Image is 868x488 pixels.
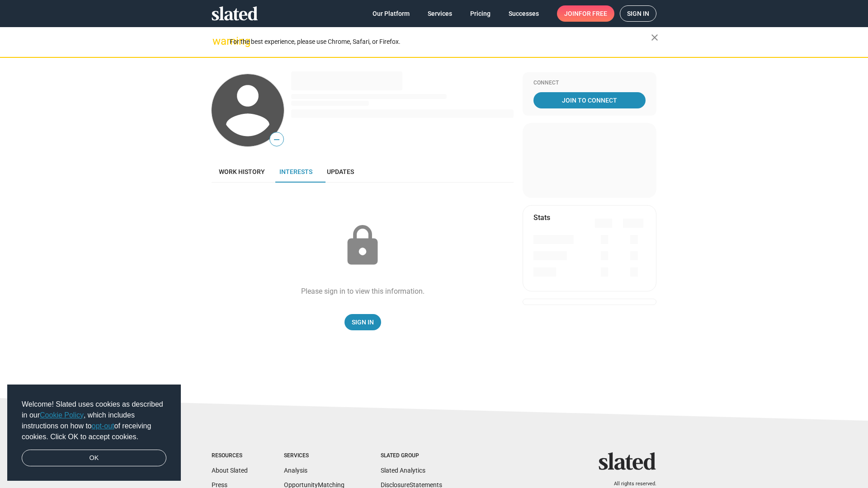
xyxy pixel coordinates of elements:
div: Please sign in to view this information. [301,286,425,296]
a: Updates [320,161,361,183]
a: Pricing [463,5,498,22]
span: Work history [219,168,265,175]
a: Services [420,5,459,22]
span: Services [428,5,452,22]
span: Updates [327,168,354,175]
mat-icon: warning [212,36,223,47]
a: Slated Analytics [381,467,425,474]
a: Join To Connect [533,92,646,108]
a: Cookie Policy [40,411,84,419]
div: cookieconsent [7,385,181,481]
div: Resources [212,452,248,460]
a: Work history [212,161,272,183]
a: About Slated [212,467,248,474]
span: Welcome! Slated uses cookies as described in our , which includes instructions on how to of recei... [22,399,166,442]
a: Successes [501,5,546,22]
a: Analysis [284,467,307,474]
div: Slated Group [381,452,442,460]
a: Sign in [620,5,656,22]
span: Join To Connect [535,92,644,108]
mat-icon: lock [340,223,385,268]
span: Sign in [627,6,649,21]
div: Services [284,452,344,460]
a: opt-out [92,422,114,430]
span: — [270,134,283,145]
div: For the best experience, please use Chrome, Safari, or Firefox. [230,36,651,48]
a: Our Platform [365,5,417,22]
a: Interests [272,161,320,183]
span: Pricing [470,5,491,22]
span: Sign In [352,314,374,330]
span: Join [564,5,607,22]
span: Interests [279,168,312,175]
span: Successes [509,5,539,22]
span: Our Platform [373,5,410,22]
mat-icon: close [649,32,660,43]
div: Connect [533,80,646,87]
a: dismiss cookie message [22,450,166,467]
mat-card-title: Stats [533,213,550,222]
span: for free [579,5,607,22]
a: Joinfor free [557,5,614,22]
a: Sign In [344,314,381,330]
